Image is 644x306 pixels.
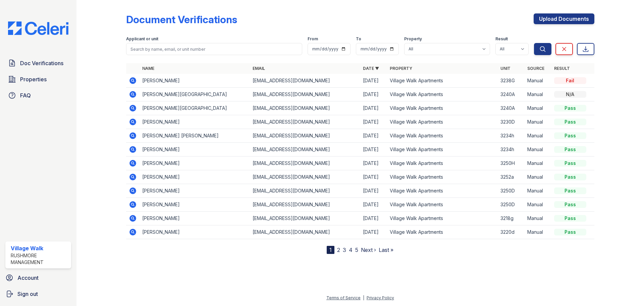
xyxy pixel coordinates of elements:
[379,247,393,253] a: Last »
[554,201,586,208] div: Pass
[337,247,340,253] a: 2
[525,74,551,88] td: Manual
[360,198,387,212] td: [DATE]
[404,36,422,42] label: Property
[3,271,74,285] a: Account
[498,101,525,115] td: 3240A
[498,74,525,88] td: 3238G
[554,187,586,194] div: Pass
[343,247,346,253] a: 3
[360,88,387,101] td: [DATE]
[495,36,508,42] label: Result
[250,212,360,225] td: [EMAIL_ADDRESS][DOMAIN_NAME]
[387,157,497,170] td: Village Walk Apartments
[140,74,250,88] td: [PERSON_NAME]
[360,157,387,170] td: [DATE]
[525,143,551,157] td: Manual
[360,143,387,157] td: [DATE]
[126,36,158,42] label: Applicant or unit
[360,101,387,115] td: [DATE]
[500,66,511,71] a: Unit
[140,170,250,184] td: [PERSON_NAME]
[498,170,525,184] td: 3252a
[525,198,551,212] td: Manual
[140,225,250,239] td: [PERSON_NAME]
[126,43,302,55] input: Search by name, email, or unit number
[5,56,71,70] a: Doc Verifications
[527,66,544,71] a: Source
[250,143,360,157] td: [EMAIL_ADDRESS][DOMAIN_NAME]
[367,295,394,300] a: Privacy Policy
[554,66,570,71] a: Result
[387,143,497,157] td: Village Walk Apartments
[253,66,265,71] a: Email
[360,129,387,143] td: [DATE]
[250,115,360,129] td: [EMAIL_ADDRESS][DOMAIN_NAME]
[554,215,586,222] div: Pass
[498,198,525,212] td: 3250D
[554,146,586,153] div: Pass
[142,66,154,71] a: Name
[349,247,353,253] a: 4
[525,101,551,115] td: Manual
[554,119,586,125] div: Pass
[360,225,387,239] td: [DATE]
[498,184,525,198] td: 3250D
[250,88,360,101] td: [EMAIL_ADDRESS][DOMAIN_NAME]
[5,89,71,102] a: FAQ
[554,91,586,98] div: N/A
[360,212,387,225] td: [DATE]
[3,287,74,301] a: Sign out
[356,36,361,42] label: To
[360,170,387,184] td: [DATE]
[250,101,360,115] td: [EMAIL_ADDRESS][DOMAIN_NAME]
[525,115,551,129] td: Manual
[250,74,360,88] td: [EMAIL_ADDRESS][DOMAIN_NAME]
[11,252,68,266] div: Rushmore Management
[140,157,250,170] td: [PERSON_NAME]
[387,198,497,212] td: Village Walk Apartments
[387,88,497,101] td: Village Walk Apartments
[363,66,379,71] a: Date ▼
[126,13,237,26] div: Document Verifications
[387,184,497,198] td: Village Walk Apartments
[554,132,586,139] div: Pass
[140,212,250,225] td: [PERSON_NAME]
[360,115,387,129] td: [DATE]
[525,212,551,225] td: Manual
[554,174,586,180] div: Pass
[361,247,376,253] a: Next ›
[387,129,497,143] td: Village Walk Apartments
[498,225,525,239] td: 3220d
[525,184,551,198] td: Manual
[17,290,38,298] span: Sign out
[387,225,497,239] td: Village Walk Apartments
[11,244,68,252] div: Village Walk
[534,13,594,24] a: Upload Documents
[250,225,360,239] td: [EMAIL_ADDRESS][DOMAIN_NAME]
[140,115,250,129] td: [PERSON_NAME]
[498,157,525,170] td: 3250H
[554,77,586,84] div: Fail
[387,212,497,225] td: Village Walk Apartments
[390,66,412,71] a: Property
[327,246,334,254] div: 1
[498,129,525,143] td: 3234h
[554,229,586,235] div: Pass
[250,198,360,212] td: [EMAIL_ADDRESS][DOMAIN_NAME]
[360,74,387,88] td: [DATE]
[525,129,551,143] td: Manual
[498,88,525,101] td: 3240A
[355,247,358,253] a: 5
[525,88,551,101] td: Manual
[250,129,360,143] td: [EMAIL_ADDRESS][DOMAIN_NAME]
[387,74,497,88] td: Village Walk Apartments
[387,115,497,129] td: Village Walk Apartments
[250,184,360,198] td: [EMAIL_ADDRESS][DOMAIN_NAME]
[498,212,525,225] td: 3218g
[140,143,250,157] td: [PERSON_NAME]
[554,160,586,167] div: Pass
[525,170,551,184] td: Manual
[20,75,47,83] span: Properties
